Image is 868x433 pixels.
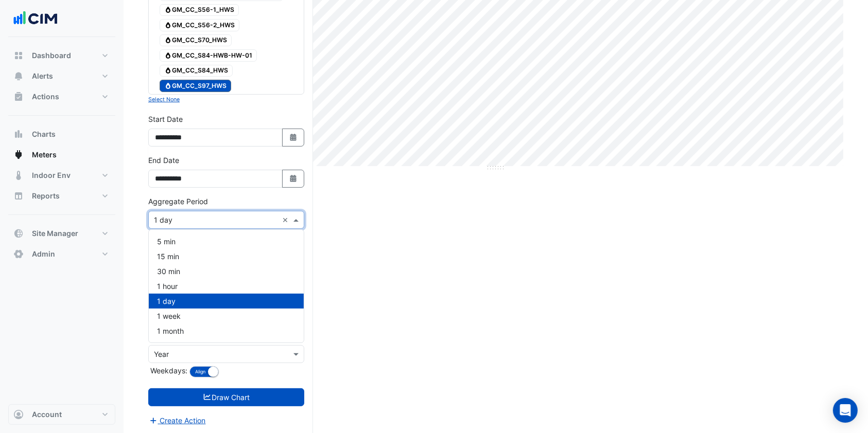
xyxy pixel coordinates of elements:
[164,21,172,29] fa-icon: Gas
[32,50,71,61] span: Dashboard
[32,409,62,420] span: Account
[282,214,291,225] span: Clear
[13,249,24,259] app-icon: Admin
[148,114,183,124] label: Start Date
[32,92,59,102] span: Actions
[32,170,71,181] span: Indoor Env
[160,65,233,77] span: GM_CC_S84_HWS
[157,267,180,276] span: 30 min
[32,150,57,160] span: Meters
[157,252,179,261] span: 15 min
[148,96,180,103] small: Select None
[148,95,180,104] button: Select None
[8,66,115,86] button: Alerts
[157,297,176,305] span: 1 day
[157,312,181,320] span: 1 week
[148,229,304,343] ng-dropdown-panel: Options list
[148,155,179,166] label: End Date
[13,191,24,201] app-icon: Reports
[148,196,208,207] label: Aggregate Period
[8,45,115,66] button: Dashboard
[13,71,24,81] app-icon: Alerts
[13,50,24,61] app-icon: Dashboard
[12,8,59,29] img: Company Logo
[8,404,115,425] button: Account
[32,228,78,239] span: Site Manager
[160,80,231,92] span: GM_CC_S97_HWS
[8,165,115,186] button: Indoor Env
[13,170,24,181] app-icon: Indoor Env
[13,129,24,139] app-icon: Charts
[13,150,24,160] app-icon: Meters
[157,237,176,246] span: 5 min
[160,19,239,31] span: GM_CC_S56-2_HWS
[8,145,115,165] button: Meters
[13,92,24,102] app-icon: Actions
[148,365,187,376] label: Weekdays:
[32,249,55,259] span: Admin
[289,133,298,142] fa-icon: Select Date
[160,4,239,16] span: GM_S56-1_HWS
[148,414,206,426] button: Create Action
[289,174,298,183] fa-icon: Select Date
[32,129,56,139] span: Charts
[164,37,172,44] fa-icon: Gas
[164,6,172,14] fa-icon: Gas
[8,244,115,264] button: Admin
[13,228,24,239] app-icon: Site Manager
[148,388,304,406] button: Draw Chart
[32,191,60,201] span: Reports
[164,82,172,89] fa-icon: Gas
[157,282,178,291] span: 1 hour
[8,186,115,206] button: Reports
[8,223,115,244] button: Site Manager
[833,398,858,423] div: Open Intercom Messenger
[164,51,172,59] fa-icon: Gas
[8,86,115,107] button: Actions
[157,327,184,335] span: 1 month
[8,124,115,145] button: Charts
[164,67,172,75] fa-icon: Gas
[160,49,257,62] span: GM_CC_S84-HWB-HW-01
[32,71,53,81] span: Alerts
[160,34,232,47] span: GM_CC_S70_HWS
